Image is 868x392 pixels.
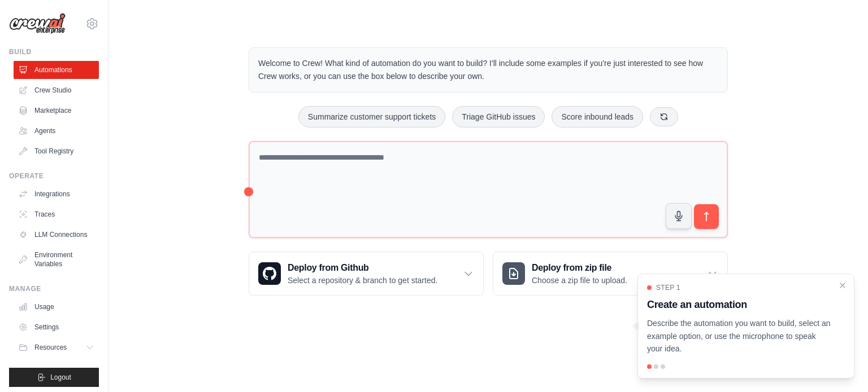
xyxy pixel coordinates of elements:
span: Resources [34,343,67,352]
button: Triage GitHub issues [452,106,545,127]
button: Score inbound leads [552,106,643,127]
p: Choose a zip file to upload. [532,275,627,286]
a: Tool Registry [14,142,99,160]
a: Marketplace [14,102,99,120]
button: Close walkthrough [838,281,847,290]
a: Usage [14,298,99,316]
h3: Deploy from zip file [532,261,627,275]
p: Select a repository & branch to get started. [288,275,437,286]
a: Automations [14,61,99,79]
button: Logout [9,368,99,387]
a: Agents [14,122,99,140]
a: Crew Studio [14,81,99,99]
a: Settings [14,318,99,336]
span: Step 1 [656,283,680,292]
a: Integrations [14,185,99,203]
img: Logo [9,13,66,34]
p: Welcome to Crew! What kind of automation do you want to build? I'll include some examples if you'... [258,57,718,83]
a: Environment Variables [14,246,99,273]
a: LLM Connections [14,226,99,244]
div: Build [9,47,99,56]
div: Manage [9,284,99,293]
div: Operate [9,171,99,180]
button: Summarize customer support tickets [298,106,445,127]
h3: Deploy from Github [288,261,437,275]
button: Resources [14,338,99,356]
h3: Create an automation [647,297,831,312]
a: Traces [14,205,99,223]
p: Describe the automation you want to build, select an example option, or use the microphone to spe... [647,317,831,355]
span: Logout [50,373,71,382]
